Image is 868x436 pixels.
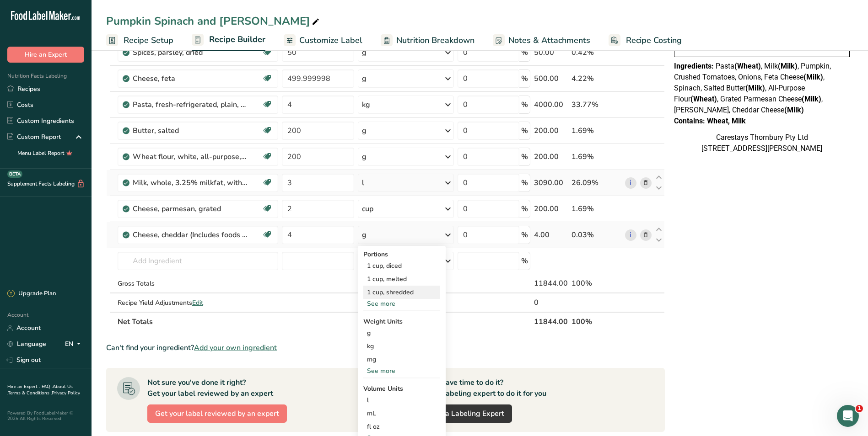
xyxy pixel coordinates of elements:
[362,203,373,214] div: cup
[534,47,568,58] div: 50.00
[381,30,474,51] a: Nutrition Breakdown
[147,377,273,399] div: Not sure you've done it right? Get your label reviewed by an expert
[116,312,532,331] th: Net Totals
[363,340,440,353] div: kg
[118,298,279,308] div: Recipe Yield Adjustments
[778,62,798,70] b: (Milk)
[534,125,568,136] div: 200.00
[363,384,440,393] div: Volume Units
[124,34,173,47] span: Recipe Setup
[118,279,279,288] div: Gross Totals
[8,390,52,396] a: Terms & Conditions .
[571,203,621,214] div: 1.69%
[133,203,247,214] div: Cheese, parmesan, grated
[367,409,437,418] div: mL
[856,405,863,412] span: 1
[367,395,437,405] div: l
[674,132,850,154] div: Carestays Thornbury Pty Ltd [STREET_ADDRESS][PERSON_NAME]
[194,342,277,353] span: Add your own ingredient
[362,99,370,110] div: kg
[52,390,80,396] a: Privacy Policy
[363,299,440,308] div: See more
[7,383,73,396] a: About Us .
[625,229,636,241] a: i
[363,326,440,340] div: g
[7,410,84,421] div: Powered By FoodLabelMaker © 2025 All Rights Reserved
[734,62,761,70] b: (Wheat)
[106,342,665,353] div: Can't find your ingredient?
[363,272,440,286] div: 1 cup, melted
[299,34,362,47] span: Customize Label
[133,99,247,110] div: Pasta, fresh-refrigerated, plain, cooked
[42,383,53,390] a: FAQ .
[625,177,636,189] a: i
[534,297,568,308] div: 0
[362,73,367,84] div: g
[802,95,821,103] b: (Milk)
[133,151,247,162] div: Wheat flour, white, all-purpose, self-rising, enriched
[363,259,440,272] div: 1 cup, diced
[367,422,437,431] div: fl oz
[803,73,823,81] b: (Milk)
[7,383,40,390] a: Hire an Expert .
[571,177,621,188] div: 26.09%
[106,30,173,51] a: Recipe Setup
[7,336,46,352] a: Language
[133,229,247,240] div: Cheese, cheddar (Includes foods for USDA's Food Distribution Program)
[363,250,440,259] div: Portions
[837,405,859,427] iframe: Intercom live chat
[133,47,247,58] div: Spices, parsley, dried
[396,34,474,47] span: Nutrition Breakdown
[570,312,623,331] th: 100%
[209,33,265,46] span: Recipe Builder
[674,62,831,114] span: Pasta , Milk , Pumpkin, Crushed Tomatoes, Onions, Feta Cheese , Spinach, Salted Butter , All-Purp...
[571,229,621,240] div: 0.03%
[784,106,804,114] b: (Milk)
[362,229,367,240] div: g
[571,151,621,162] div: 1.69%
[534,177,568,188] div: 3090.00
[118,252,279,270] input: Add Ingredient
[534,229,568,240] div: 4.00
[65,339,84,350] div: EN
[534,278,568,289] div: 11844.00
[534,73,568,84] div: 500.00
[571,47,621,58] div: 0.42%
[7,47,84,63] button: Hire an Expert
[284,30,362,51] a: Customize Label
[7,289,56,298] div: Upgrade Plan
[674,62,714,70] span: Ingredients:
[690,95,717,103] b: (Wheat)
[508,34,590,47] span: Notes & Attachments
[745,84,765,92] b: (Milk)
[362,125,367,136] div: g
[192,298,203,307] span: Edit
[571,99,621,110] div: 33.77%
[363,366,440,376] div: See more
[7,170,22,178] div: BETA
[674,116,850,127] div: Contains: Wheat, Milk
[363,286,440,299] div: 1 cup, shredded
[192,29,265,51] a: Recipe Builder
[534,99,568,110] div: 4000.00
[363,353,440,366] div: mg
[534,203,568,214] div: 200.00
[133,125,247,136] div: Butter, salted
[609,30,682,51] a: Recipe Costing
[534,151,568,162] div: 200.00
[363,317,440,326] div: Weight Units
[362,151,367,162] div: g
[493,30,590,51] a: Notes & Attachments
[571,278,621,289] div: 100%
[7,132,61,142] div: Custom Report
[362,47,367,58] div: g
[421,377,546,399] div: Don't have time to do it? Hire a labeling expert to do it for you
[532,312,570,331] th: 11844.00
[571,125,621,136] div: 1.69%
[362,177,364,188] div: l
[147,404,287,423] button: Get your label reviewed by an expert
[571,73,621,84] div: 4.22%
[421,404,512,423] a: Hire a Labeling Expert
[133,73,247,84] div: Cheese, feta
[106,13,321,29] div: Pumpkin Spinach and [PERSON_NAME]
